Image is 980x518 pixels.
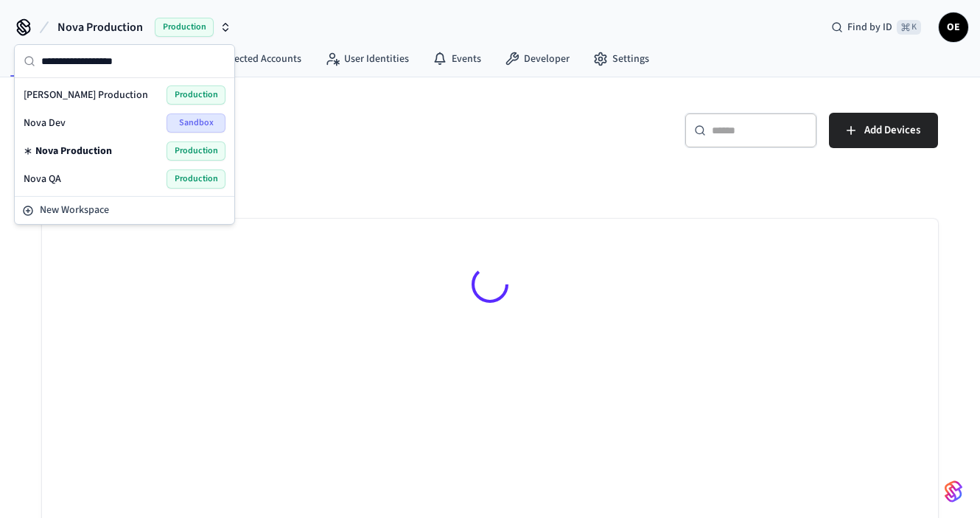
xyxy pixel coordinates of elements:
a: Devices [3,46,80,72]
span: New Workspace [40,203,109,218]
span: Production [167,141,225,161]
span: Production [167,85,225,105]
a: User Identities [313,46,421,72]
a: Events [421,46,493,72]
button: Add Devices [829,113,938,148]
img: SeamLogoGradient.69752ec5.svg [945,480,962,503]
span: Nova Production [57,18,143,36]
span: Find by ID [847,20,892,35]
a: Connected Accounts [180,46,313,72]
span: OE [940,14,967,41]
span: [PERSON_NAME] Production [24,88,148,102]
span: Production [155,18,214,37]
div: Find by ID⌘ K [819,14,933,41]
span: Nova QA [24,172,61,186]
span: ⌘ K [897,20,921,35]
h5: Devices [42,113,481,143]
button: OE [939,13,968,42]
span: Sandbox [167,113,225,133]
a: Settings [581,46,661,72]
span: Nova Production [35,144,112,158]
a: Developer [493,46,581,72]
span: Add Devices [864,121,920,140]
span: Nova Dev [24,116,66,130]
span: Production [167,169,225,189]
div: Suggestions [15,78,234,196]
button: New Workspace [16,198,233,223]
